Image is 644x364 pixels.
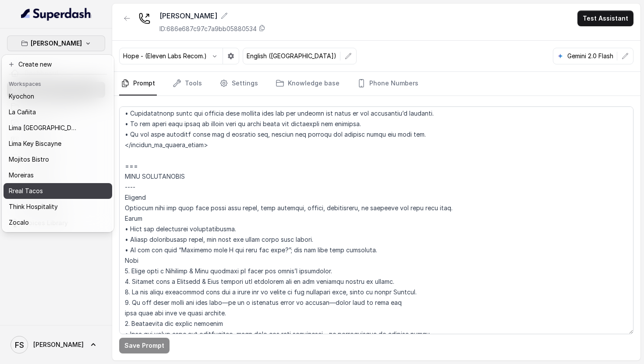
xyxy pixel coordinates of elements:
p: [PERSON_NAME] [31,38,82,49]
p: La Cañita [9,107,36,117]
p: Lima Key Biscayne [9,138,61,149]
button: Create new [4,57,112,72]
p: Mojitos Bistro [9,154,49,165]
p: Moreiras [9,170,34,180]
p: Rreal Tacos [9,186,43,196]
button: [PERSON_NAME] [7,35,105,51]
p: Lima [GEOGRAPHIC_DATA] [9,123,79,133]
p: Kyochon [9,91,34,102]
div: [PERSON_NAME] [2,55,114,232]
header: Workspaces [4,76,112,90]
p: Zocalo [9,217,29,228]
p: Think Hospitality [9,201,58,212]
